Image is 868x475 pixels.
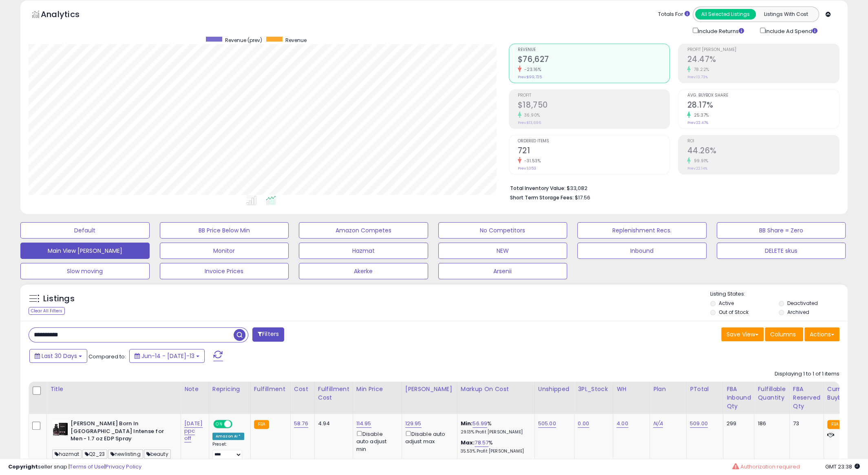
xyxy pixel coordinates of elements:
[538,420,556,428] a: 505.00
[510,194,574,201] b: Short Term Storage Fees:
[793,385,820,411] div: FBA Reserved Qty
[461,439,475,446] b: Max:
[294,420,308,428] a: 58.76
[294,385,311,393] div: Cost
[254,420,269,429] small: FBA
[405,420,422,428] a: 129.95
[438,243,568,259] button: NEW
[521,66,541,73] small: -23.16%
[521,158,541,164] small: -31.53%
[787,309,809,316] label: Archived
[518,48,670,52] span: Revenue
[518,100,670,111] h2: $18,750
[52,449,82,459] span: hazmat
[70,463,104,471] a: Terms of Use
[827,420,842,429] small: FBA
[691,66,709,73] small: 78.22%
[252,327,284,342] button: Filters
[461,385,531,393] div: Markup on Cost
[719,309,749,316] label: Out of Stock
[613,382,649,414] th: CSV column name: cust_attr_2_WH
[129,349,205,363] button: Jun-14 - [DATE]-13
[71,420,170,445] b: [PERSON_NAME] Born In [GEOGRAPHIC_DATA] Intense for Men - 1.7 oz EDP Spray
[578,385,610,393] div: 3PL_Stock
[727,420,748,427] div: 299
[82,449,107,459] span: Q2_23
[457,382,534,414] th: The percentage added to the cost of goods (COGS) that forms the calculator for Min & Max prices.
[184,420,203,442] a: [DATE] ppc off
[719,300,734,307] label: Active
[356,385,398,393] div: Min Price
[299,222,428,239] button: Amazon Competes
[695,9,756,20] button: All Selected Listings
[231,421,244,428] span: OFF
[106,463,141,471] a: Privacy Policy
[29,307,65,315] div: Clear All Filters
[438,222,568,239] button: No Competitors
[212,385,247,393] div: Repricing
[825,463,860,471] span: 2025-08-13 23:38 GMT
[285,37,307,44] span: Revenue
[616,420,628,428] a: 4.00
[510,185,565,192] b: Total Inventory Value:
[577,222,707,239] button: Replenishment Recs.
[690,385,720,393] div: PTotal
[8,463,141,471] div: seller snap | |
[691,158,708,164] small: 99.91%
[299,263,428,279] button: Akerke
[770,330,796,338] span: Columns
[254,385,287,393] div: Fulfillment
[160,263,289,279] button: Invoice Prices
[727,385,751,411] div: FBA inbound Qty
[687,100,839,111] h2: 28.17%
[687,139,839,144] span: ROI
[721,327,764,341] button: Save View
[534,382,574,414] th: CSV column name: cust_attr_4_Unshipped
[687,120,708,125] small: Prev: 22.47%
[405,429,451,445] div: Disable auto adjust max
[29,349,87,363] button: Last 30 Days
[717,243,846,259] button: DELETE skus
[41,9,95,22] h5: Analytics
[518,166,536,171] small: Prev: 1,053
[687,48,839,52] span: Profit [PERSON_NAME]
[461,420,528,435] div: %
[758,420,783,427] div: 186
[20,243,150,259] button: Main View [PERSON_NAME]
[687,146,839,157] h2: 44.26%
[461,429,528,435] p: 29.13% Profit [PERSON_NAME]
[686,382,723,414] th: CSV column name: cust_attr_1_PTotal
[20,263,150,279] button: Slow moving
[8,463,38,471] strong: Copyright
[710,290,848,298] p: Listing States:
[475,439,488,447] a: 78.57
[405,385,454,393] div: [PERSON_NAME]
[461,448,528,454] p: 35.53% Profit [PERSON_NAME]
[52,420,68,436] img: 41Z7yn+qqQL._SL40_.jpg
[691,112,709,118] small: 25.37%
[793,420,817,427] div: 73
[318,420,347,427] div: 4.94
[649,382,686,414] th: CSV column name: cust_attr_5_Plan
[804,327,839,341] button: Actions
[356,420,371,428] a: 114.95
[144,449,171,459] span: beauty
[687,166,707,171] small: Prev: 22.14%
[50,385,177,393] div: Title
[690,420,708,428] a: 509.00
[518,120,541,125] small: Prev: $13,696
[687,26,754,35] div: Include Returns
[765,327,803,341] button: Columns
[518,146,670,157] h2: 721
[299,243,428,259] button: Hazmat
[521,112,540,118] small: 36.90%
[755,9,816,20] button: Listings With Cost
[225,37,262,44] span: Revenue (prev)
[212,442,244,460] div: Preset:
[184,385,205,393] div: Note
[461,420,473,427] b: Min:
[658,11,690,18] div: Totals For
[473,420,487,428] a: 56.99
[574,382,613,414] th: CSV column name: cust_attr_3_3PL_Stock
[518,75,542,80] small: Prev: $99,725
